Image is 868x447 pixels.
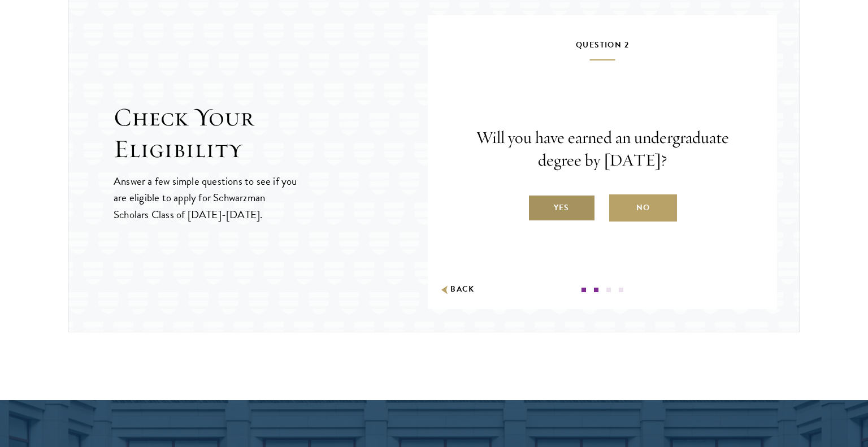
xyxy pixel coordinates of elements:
[114,173,298,222] p: Answer a few simple questions to see if you are eligible to apply for Schwarzman Scholars Class o...
[609,194,677,222] label: No
[462,127,743,172] p: Will you have earned an undergraduate degree by [DATE]?
[528,194,596,222] label: Yes
[439,284,475,296] button: Back
[462,38,743,60] h5: Question 2
[114,102,428,165] h2: Check Your Eligibility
